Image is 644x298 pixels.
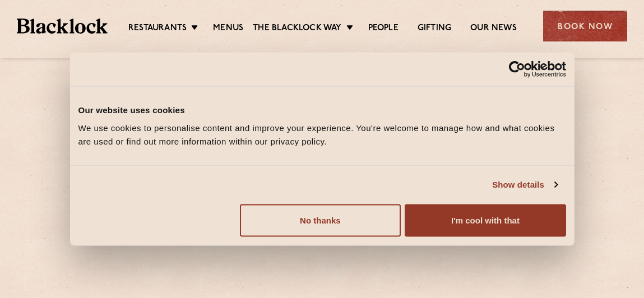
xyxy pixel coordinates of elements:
[253,23,341,35] a: The Blacklock Way
[78,121,566,148] div: We use cookies to personalise content and improve your experience. You're welcome to manage how a...
[418,23,451,35] a: Gifting
[240,204,401,236] button: No thanks
[368,23,399,35] a: People
[543,11,627,41] div: Book Now
[213,23,243,35] a: Menus
[128,23,187,35] a: Restaurants
[405,204,566,236] button: I'm cool with that
[17,18,108,34] img: BL_Textured_Logo-footer-cropped.svg
[468,61,566,78] a: Usercentrics Cookiebot - opens in a new window
[470,23,517,35] a: Our News
[492,178,557,192] a: Show details
[78,104,566,117] div: Our website uses cookies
